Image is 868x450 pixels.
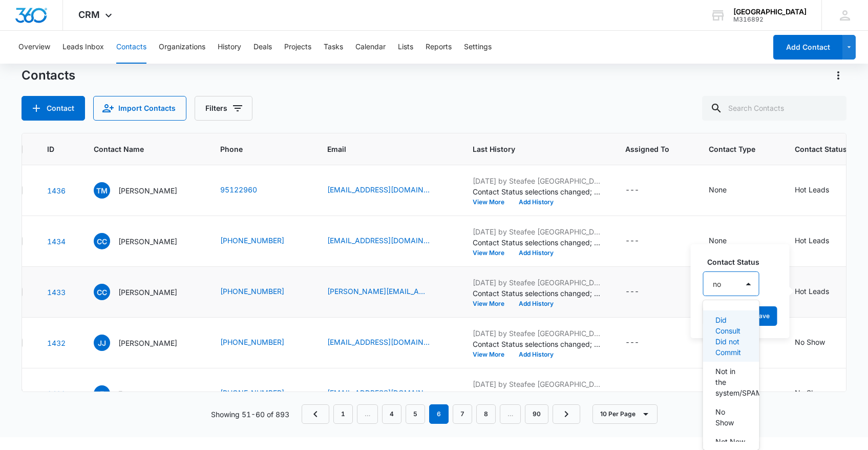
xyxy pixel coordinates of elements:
[512,351,561,358] button: Add History
[702,96,846,121] input: Search Contacts
[625,235,639,247] div: ---
[94,385,141,402] div: Contact Name - E - Select to Edit Field
[302,404,329,424] a: Previous Page
[795,337,825,347] div: No Show
[473,328,601,339] p: [DATE] by Steafee [GEOGRAPHIC_DATA]
[302,404,580,424] nav: Pagination
[733,8,807,16] div: account name
[512,301,561,307] button: Add History
[709,144,755,154] span: Contact Type
[429,404,449,424] em: 6
[220,387,284,398] a: [PHONE_NUMBER]
[47,144,54,154] span: ID
[118,338,177,348] p: [PERSON_NAME]
[220,184,276,197] div: Phone - 95122960 - Select to Edit Field
[795,144,856,154] span: Contact Status
[220,235,284,246] a: [PHONE_NUMBER]
[715,366,745,398] p: Not in the system/SPAM
[625,286,658,298] div: Assigned To - - Select to Edit Field
[327,337,448,349] div: Email - jonesmtb@yahoo.com - Select to Edit Field
[159,31,205,64] button: Organizations
[795,184,848,197] div: Contact Status - Hot Leads - Select to Edit Field
[473,339,601,349] p: Contact Status selections changed; None was removed and No Show was added.
[625,144,669,154] span: Assigned To
[220,286,284,297] a: [PHONE_NUMBER]
[625,337,658,349] div: Assigned To - - Select to Edit Field
[709,184,727,195] div: None
[327,184,448,197] div: Email - tmazariegos22@gmail.com - Select to Edit Field
[733,16,807,23] div: account id
[327,286,430,297] a: [PERSON_NAME][EMAIL_ADDRESS][DOMAIN_NAME]
[525,404,548,424] a: Page 90
[382,404,401,424] a: Page 4
[22,68,75,83] h1: Contacts
[473,237,601,248] p: Contact Status selections changed; None was removed and Hot Leads was added.
[118,236,177,247] p: [PERSON_NAME]
[715,406,745,428] p: No Show
[473,186,601,197] p: Contact Status selections changed; None was removed and Hot Leads was added.
[625,184,658,197] div: Assigned To - - Select to Edit Field
[47,237,66,246] a: Navigate to contact details page for Cecil Chung
[18,31,50,64] button: Overview
[625,387,639,400] div: ---
[473,351,512,358] button: View More
[795,337,843,349] div: Contact Status - No Show - Select to Edit Field
[709,184,745,197] div: Contact Type - None - Select to Edit Field
[118,287,177,298] p: [PERSON_NAME]
[94,335,196,351] div: Contact Name - James Jones - Select to Edit Field
[625,286,639,298] div: ---
[709,235,727,246] div: None
[715,315,745,358] p: Did Consult Did not Commit
[512,199,561,205] button: Add History
[220,286,303,298] div: Phone - +15126487899 - Select to Edit Field
[220,144,288,154] span: Phone
[473,288,601,299] p: Contact Status selections changed; None was removed and Hot Leads was added.
[94,182,196,199] div: Contact Name - Tina Mazariegos - Select to Edit Field
[830,67,846,84] button: Actions
[476,404,496,424] a: Page 8
[625,337,639,349] div: ---
[747,306,777,326] button: Save
[398,31,413,64] button: Lists
[795,286,829,297] div: Hot Leads
[715,436,745,447] p: Not Now
[707,257,764,267] label: Contact Status
[220,184,257,195] a: 95122960
[62,31,104,64] button: Leads Inbox
[355,31,386,64] button: Calendar
[327,387,430,398] a: [EMAIL_ADDRESS][DOMAIN_NAME]
[464,31,492,64] button: Settings
[473,175,601,186] p: [DATE] by Steafee [GEOGRAPHIC_DATA]
[220,235,303,247] div: Phone - +16265592201 - Select to Edit Field
[327,144,433,154] span: Email
[709,235,745,247] div: Contact Type - None - Select to Edit Field
[94,233,196,249] div: Contact Name - Cecil Chung - Select to Edit Field
[553,404,580,424] a: Next Page
[47,186,66,195] a: Navigate to contact details page for Tina Mazariegos
[327,286,448,298] div: Email - christine@sunscapeaustin.com - Select to Edit Field
[453,404,472,424] a: Page 7
[116,31,146,64] button: Contacts
[220,337,284,347] a: [PHONE_NUMBER]
[795,235,829,246] div: Hot Leads
[327,235,430,246] a: [EMAIL_ADDRESS][DOMAIN_NAME]
[625,235,658,247] div: Assigned To - - Select to Edit Field
[47,339,66,347] a: Navigate to contact details page for James Jones
[773,35,842,60] button: Add Contact
[78,9,100,20] span: CRM
[327,184,430,195] a: [EMAIL_ADDRESS][DOMAIN_NAME]
[473,199,512,205] button: View More
[94,144,181,154] span: Contact Name
[473,389,601,400] p: Contact Status selections changed; None was removed and No Show was added.
[473,226,601,237] p: [DATE] by Steafee [GEOGRAPHIC_DATA]
[327,337,430,347] a: [EMAIL_ADDRESS][DOMAIN_NAME]
[220,387,303,400] div: Phone - +13232283363 - Select to Edit Field
[473,277,601,288] p: [DATE] by Steafee [GEOGRAPHIC_DATA]
[473,301,512,307] button: View More
[220,337,303,349] div: Phone - +15127974973 - Select to Edit Field
[473,379,601,389] p: [DATE] by Steafee [GEOGRAPHIC_DATA]
[795,184,829,195] div: Hot Leads
[406,404,425,424] a: Page 5
[473,144,586,154] span: Last History
[118,388,122,399] p: E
